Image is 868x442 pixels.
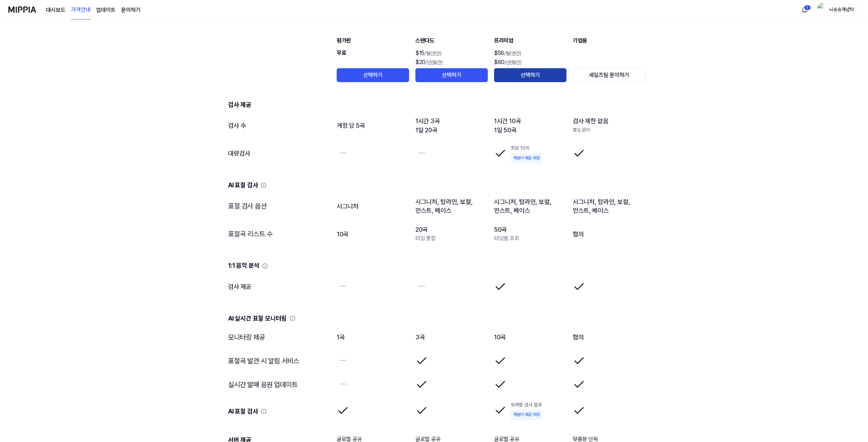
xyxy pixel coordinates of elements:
span: /월(연간) [504,50,521,56]
td: 대량검사 [222,140,331,167]
div: 스탠다드 [415,36,488,45]
a: 문의하기 [121,6,141,14]
a: 가격안내 [71,0,91,19]
button: profile뇌송송개념탁 [815,4,860,16]
td: 검사 제공 [222,273,331,301]
div: 기업용 [573,36,645,45]
td: 1시간 3곡 1일 20곡 [415,112,488,140]
div: 프리미엄 [494,36,566,45]
td: 시그니처, 탑라인, 보컬, 인스트, 베이스 [572,192,646,220]
span: /년(월간) [505,60,521,65]
button: 선택하기 [415,68,488,82]
td: 시그니처, 탑라인, 보컬, 인스트, 베이스 [494,192,567,220]
button: 선택하기 [337,68,409,82]
td: 10곡 [494,325,567,349]
td: 실시간 발매 음원 업데이트 [222,373,331,396]
td: 표절곡 발견 시 알림 서비스 [222,349,331,373]
div: 평가판 [337,36,409,45]
div: 1:1 음악 분석 [228,259,645,272]
div: 별도 문의 [573,126,645,135]
div: 1 [804,5,811,10]
a: 업데이트 [96,6,116,14]
td: 시그니처, 탑라인, 보컬, 인스트, 베이스 [415,192,488,220]
span: /월(연간) [424,50,441,56]
a: 대시보드 [46,6,65,14]
td: 협의 [572,325,646,349]
div: $20 [415,58,488,67]
td: 검사 제공 [222,87,646,112]
td: 표절 검사 옵션 [222,192,331,220]
div: 타입별 조회 [494,234,566,243]
td: 1곡 [336,325,409,349]
div: 20곡 [415,225,488,234]
div: 검사 제한 없음 [573,117,645,126]
td: 시그니처 [336,192,409,220]
div: 하반기 제공 예정 [511,410,542,420]
div: AI 표절 검사 [228,405,330,418]
button: 선택하기 [494,68,566,82]
div: 하반기 제공 예정 [511,153,542,164]
div: $15 [415,49,488,58]
img: 알림 [800,6,809,14]
td: 10곡 [336,220,409,248]
div: 회당 10곡 [511,144,542,153]
div: 타입 통합 [415,234,488,243]
div: $56 [494,49,566,58]
a: 세일즈팀 문의하기 [573,72,645,78]
div: 트랙별 검사 결과 [511,401,542,410]
td: 3곡 [415,325,488,349]
td: 모니터링 제공 [222,325,331,349]
td: 1시간 10곡 1일 50곡 [494,112,567,140]
span: /년(월간) [425,60,442,65]
button: 세일즈팀 문의하기 [573,68,645,82]
img: profile [818,3,826,17]
div: 무료 [337,49,409,68]
td: 검사 수 [222,112,331,140]
td: 협의 [572,220,646,248]
div: 뇌송송개념탁 [828,6,855,13]
td: 계정 당 5곡 [336,112,409,140]
div: AI 표절 검사 [228,179,645,192]
div: AI 실시간 표절 모니터링 [228,312,645,325]
button: 알림1 [799,4,810,15]
div: $80 [494,58,566,67]
td: 50곡 [494,220,567,248]
td: 표절곡 리스트 수 [222,220,331,248]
